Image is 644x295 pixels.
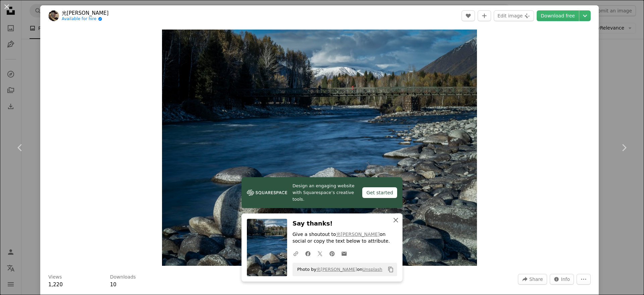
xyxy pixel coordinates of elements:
[48,282,63,288] span: 1,220
[529,274,543,284] span: Share
[561,274,570,284] span: Info
[292,219,397,229] h3: Say thanks!
[241,177,402,208] a: Design an engaging website with Squarespace’s creative tools.Get started
[247,188,287,198] img: file-1606177908946-d1eed1cbe4f5image
[537,10,579,21] a: Download free
[385,264,396,275] button: Copy to clipboard
[577,274,591,285] button: More Actions
[48,274,62,281] h3: Views
[462,10,475,21] button: Like
[162,30,477,266] img: a rocky shore with a bridge over it
[338,247,350,260] a: Share over email
[162,30,477,266] button: Zoom in on this image
[110,282,116,288] span: 10
[292,231,397,245] p: Give a shoutout to on social or copy the text below to attribute.
[478,10,491,21] button: Add to Collection
[604,115,644,180] a: Next
[294,264,382,275] span: Photo by on
[314,247,326,260] a: Share on Twitter
[292,183,357,203] span: Design an engaging website with Squarespace’s creative tools.
[550,274,574,285] button: Stats about this image
[362,267,382,272] a: Unsplash
[110,274,136,281] h3: Downloads
[62,16,109,22] a: Available for hire
[494,10,534,21] button: Edit image
[62,10,109,16] a: 光[PERSON_NAME]
[579,10,591,21] button: Choose download size
[302,247,314,260] a: Share on Facebook
[326,247,338,260] a: Share on Pinterest
[362,187,397,198] div: Get started
[316,267,357,272] a: 光[PERSON_NAME]
[336,232,380,237] a: 光[PERSON_NAME]
[518,274,547,285] button: Share this image
[48,10,59,21] img: Go to 光曦 刘's profile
